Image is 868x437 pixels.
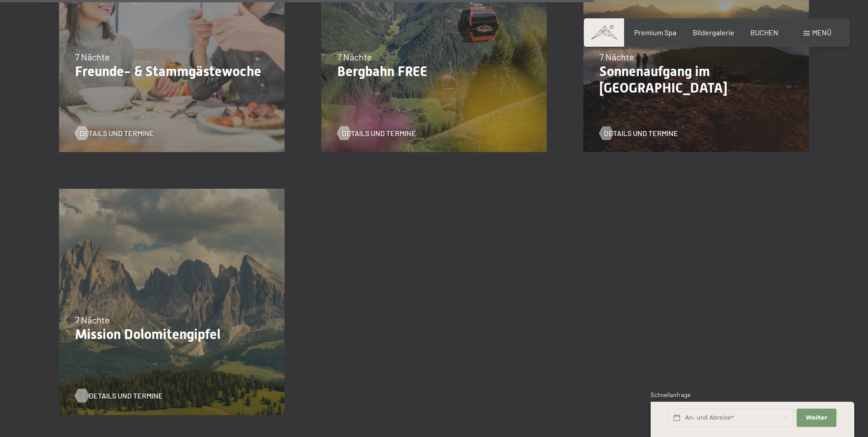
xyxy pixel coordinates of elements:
[599,51,634,62] span: 7 Nächte
[750,28,778,37] a: BUCHEN
[75,314,110,325] span: 7 Nächte
[342,128,416,138] span: Details und Termine
[89,391,163,401] span: Details und Termine
[75,63,269,80] p: Freunde- & Stammgästewoche
[604,128,678,138] span: Details und Termine
[599,63,793,96] p: Sonnenaufgang im [GEOGRAPHIC_DATA]
[80,128,154,138] span: Details und Termine
[75,326,269,343] p: Mission Dolomitengipfel
[812,28,831,37] span: Menü
[806,414,827,422] span: Weiter
[337,51,372,62] span: 7 Nächte
[75,51,110,62] span: 7 Nächte
[797,409,836,427] button: Weiter
[337,63,531,80] p: Bergbahn FREE
[693,28,734,37] a: Bildergalerie
[75,128,154,138] a: Details und Termine
[651,391,690,399] span: Schnellanfrage
[599,128,678,138] a: Details und Termine
[634,28,676,37] a: Premium Spa
[337,128,416,138] a: Details und Termine
[75,391,154,401] a: Details und Termine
